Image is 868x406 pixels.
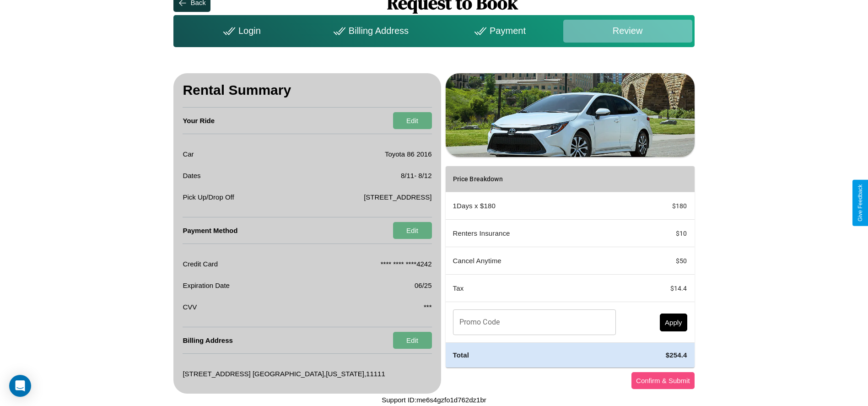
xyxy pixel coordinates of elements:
p: Credit Card [183,258,218,270]
p: Renters Insurance [453,227,616,239]
button: Confirm & Submit [631,372,695,389]
p: Cancel Anytime [453,254,616,267]
p: 1 Days x $ 180 [453,200,616,212]
table: simple table [446,166,695,367]
div: Login [176,20,305,43]
button: Apply [660,314,687,331]
p: Toyota 86 2016 [385,148,432,160]
p: Dates [183,169,200,182]
p: CVV [183,301,197,313]
td: $ 50 [623,247,695,275]
div: Give Feedback [857,184,863,222]
h4: Total [453,350,616,360]
p: Pick Up/Drop Off [183,191,234,203]
p: Support ID: me6s4gzfo1d762dz1br [382,394,486,406]
div: Payment [434,20,563,43]
h3: Rental Summary [183,73,431,108]
p: Expiration Date [183,279,230,292]
h4: Your Ride [183,108,215,134]
h4: Payment Method [183,217,237,244]
td: $ 14.4 [623,275,695,302]
th: Price Breakdown [446,166,623,192]
p: 8 / 11 - 8 / 12 [401,169,432,182]
p: Car [183,148,194,160]
button: Edit [393,112,432,129]
td: $ 180 [623,192,695,220]
p: 06/25 [415,279,432,292]
button: Edit [393,332,432,349]
p: [STREET_ADDRESS] [364,191,431,203]
h4: Billing Address [183,327,232,353]
div: Open Intercom Messenger [9,375,31,397]
p: Tax [453,282,616,294]
h4: $ 254.4 [631,350,687,360]
div: Billing Address [305,20,434,43]
p: [STREET_ADDRESS] [GEOGRAPHIC_DATA] , [US_STATE] , 11111 [183,368,385,380]
td: $ 10 [623,220,695,247]
button: Edit [393,222,432,239]
div: Review [563,20,692,43]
